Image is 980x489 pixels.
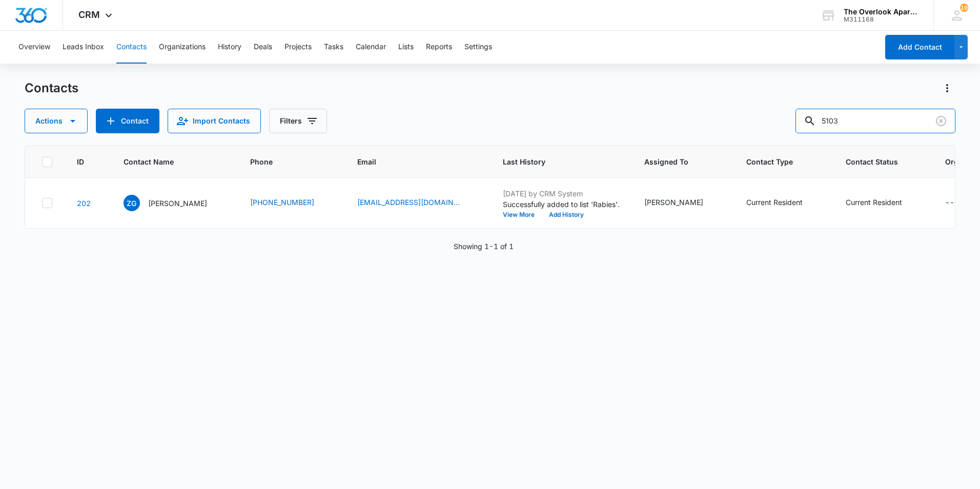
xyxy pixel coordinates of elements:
button: Lists [398,31,414,64]
div: Assigned To - Desirea Archuleta - Select to Edit Field [644,197,722,209]
p: Showing 1-1 of 1 [454,241,514,252]
span: 19 [960,4,968,12]
button: Calendar [356,31,386,64]
span: Contact Status [846,156,906,167]
div: Current Resident [846,197,902,208]
a: [EMAIL_ADDRESS][DOMAIN_NAME] [357,197,460,208]
button: Projects [284,31,312,64]
span: ID [77,156,84,167]
button: Contacts [116,31,147,64]
button: Actions [939,80,955,96]
a: [PHONE_NUMBER] [250,197,314,208]
h1: Contacts [25,80,78,96]
button: Clear [933,113,949,129]
button: Overview [18,31,50,64]
button: Tasks [324,31,343,64]
button: Add History [542,212,591,218]
button: Reports [426,31,452,64]
span: Phone [250,156,318,167]
button: Add Contact [96,109,159,133]
button: Deals [254,31,272,64]
span: Contact Name [124,156,211,167]
div: Contact Name - Zachary Gould - Select to Edit Field [124,195,226,211]
a: Navigate to contact details page for Zachary Gould [77,199,91,208]
p: [DATE] by CRM System [503,188,620,199]
button: Actions [25,109,88,133]
span: Email [357,156,463,167]
button: Settings [464,31,492,64]
div: Contact Status - Current Resident - Select to Edit Field [846,197,921,209]
button: Filters [269,109,327,133]
input: Search Contacts [795,109,955,133]
div: Current Resident [746,197,803,208]
span: ZG [124,195,140,211]
span: Assigned To [644,156,707,167]
button: View More [503,212,542,218]
div: [PERSON_NAME] [644,197,703,208]
button: Organizations [159,31,206,64]
div: Phone - (712) 259-1015 - Select to Edit Field [250,197,333,209]
button: History [218,31,241,64]
div: Contact Type - Current Resident - Select to Edit Field [746,197,821,209]
span: CRM [78,9,100,20]
div: account name [844,8,918,16]
span: Contact Type [746,156,806,167]
p: Successfully added to list 'Rabies'. [503,199,620,210]
button: Leads Inbox [63,31,104,64]
button: Add Contact [885,35,954,59]
button: Import Contacts [168,109,261,133]
div: Email - xczach@gmail.com - Select to Edit Field [357,197,478,209]
p: [PERSON_NAME] [148,198,207,209]
div: notifications count [960,4,968,12]
div: --- [945,197,959,209]
div: account id [844,16,918,23]
div: Organization - - Select to Edit Field [945,197,977,209]
span: Last History [503,156,605,167]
